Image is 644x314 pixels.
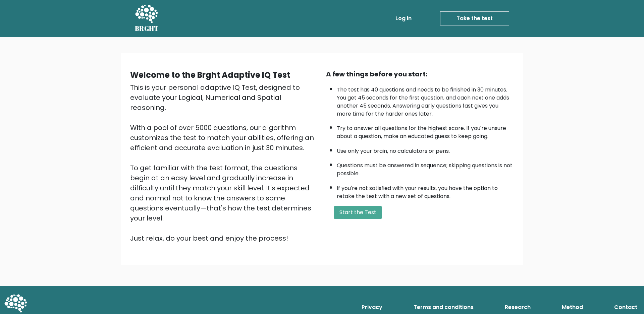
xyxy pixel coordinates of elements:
[337,144,514,155] li: Use only your brain, no calculators or pens.
[326,69,514,79] div: A few things before you start:
[334,206,382,219] button: Start the Test
[337,121,514,140] li: Try to answer all questions for the highest score. If you're unsure about a question, make an edu...
[337,158,514,178] li: Questions must be answered in sequence; skipping questions is not possible.
[440,11,509,25] a: Take the test
[502,301,533,314] a: Research
[130,82,318,243] div: This is your personal adaptive IQ Test, designed to evaluate your Logical, Numerical and Spatial ...
[337,82,514,118] li: The test has 40 questions and needs to be finished in 30 minutes. You get 45 seconds for the firs...
[130,69,290,80] b: Welcome to the Brght Adaptive IQ Test
[559,301,586,314] a: Method
[393,12,414,25] a: Log in
[359,301,385,314] a: Privacy
[337,181,514,200] li: If you're not satisfied with your results, you have the option to retake the test with a new set ...
[135,24,159,33] h5: BRGHT
[611,301,640,314] a: Contact
[411,301,476,314] a: Terms and conditions
[135,3,159,34] a: BRGHT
